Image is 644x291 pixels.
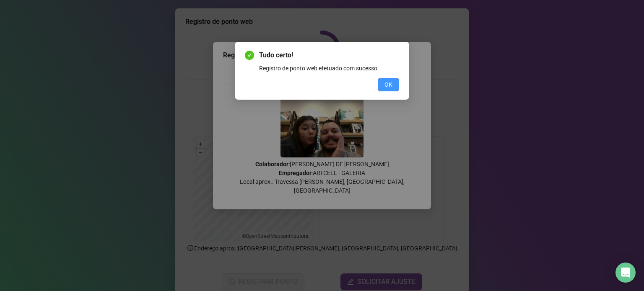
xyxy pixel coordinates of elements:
[259,50,399,60] span: Tudo certo!
[245,51,254,60] span: check-circle
[384,80,392,89] span: OK
[378,78,399,91] button: OK
[615,263,636,283] div: Open Intercom Messenger
[259,64,399,73] div: Registro de ponto web efetuado com sucesso.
